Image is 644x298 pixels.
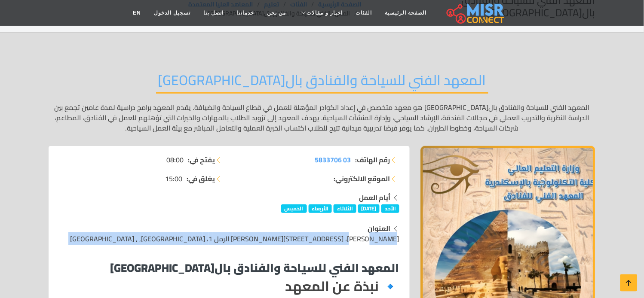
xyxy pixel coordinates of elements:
[49,102,595,133] p: المعهد الفني للسياحة والفنادق بال[GEOGRAPHIC_DATA] هو معهد متخصص في إعداد الكوادر المؤهلة للعمل ف...
[166,155,184,165] span: 08:00
[359,191,391,204] strong: أيام العمل
[110,257,399,278] strong: المعهد الفني للسياحة والفنادق بال[GEOGRAPHIC_DATA]
[447,2,504,24] img: main.misr_connect
[368,222,391,235] strong: العنوان
[334,173,390,184] strong: الموقع الالكتروني:
[70,232,399,245] span: [PERSON_NAME]، [STREET_ADDRESS][PERSON_NAME] الرمل 1، [GEOGRAPHIC_DATA], , [GEOGRAPHIC_DATA]
[281,204,307,213] span: الخميس
[293,5,350,21] a: اخبار و مقالات
[355,155,390,165] strong: رقم الهاتف:
[315,153,351,166] span: 03 5833706
[334,204,356,213] span: الثلاثاء
[358,204,380,213] span: [DATE]
[165,173,182,184] span: 15:00
[261,5,292,21] a: من نحن
[197,5,230,21] a: اتصل بنا
[126,5,147,21] a: EN
[378,5,433,21] a: الصفحة الرئيسية
[187,173,215,184] strong: يغلق في:
[307,9,343,17] span: اخبار و مقالات
[309,204,332,213] span: الأربعاء
[188,155,215,165] strong: يفتح في:
[156,72,488,94] h2: المعهد الفني للسياحة والفنادق بال[GEOGRAPHIC_DATA]
[147,5,197,21] a: تسجيل الدخول
[381,204,399,213] span: الأحد
[349,5,378,21] a: الفئات
[230,5,261,21] a: خدماتنا
[315,155,351,165] a: 03 5833706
